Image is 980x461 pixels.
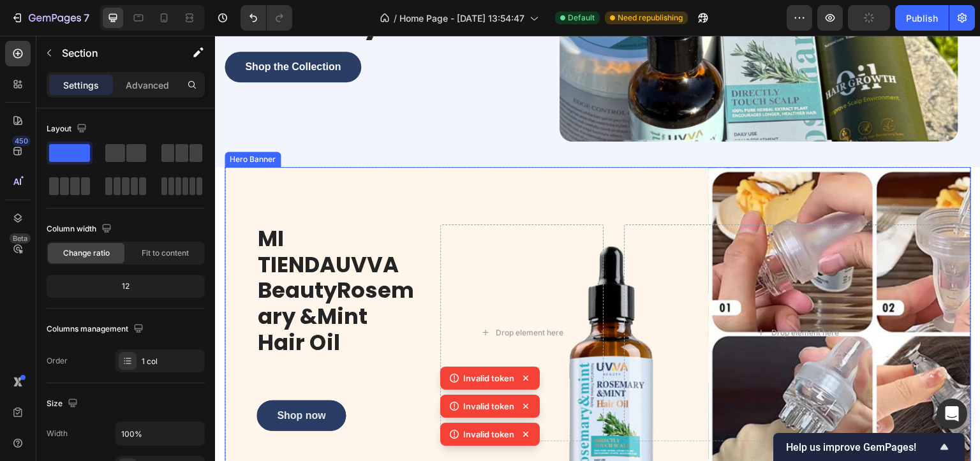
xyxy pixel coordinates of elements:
p: 7 [84,10,89,26]
div: Drop element here [556,292,624,302]
div: Order [47,355,68,367]
span: / [394,11,397,25]
p: Advanced [126,78,169,92]
div: Beta [10,233,31,244]
div: Open Intercom Messenger [937,399,967,429]
div: Undo/Redo [241,5,292,31]
div: Column width [47,221,114,238]
span: Home Page - [DATE] 13:54:47 [399,11,524,25]
iframe: Design area [215,36,980,461]
p: Settings [63,78,99,92]
div: Size [47,395,80,413]
div: 450 [12,136,31,146]
span: Need republishing [618,12,683,24]
p: Section [62,45,167,61]
p: Invalid token [463,400,514,413]
span: Default [568,12,595,24]
div: 1 col [142,356,202,367]
span: Fit to content [142,247,189,259]
div: Width [47,428,68,439]
p: Invalid token [463,428,514,441]
button: Show survey - Help us improve GemPages! [786,439,952,455]
div: 12 [49,277,202,295]
div: Drop element here [281,292,348,302]
div: Columns management [47,321,146,338]
span: Change ratio [63,247,110,259]
button: 7 [5,5,95,31]
span: Help us improve GemPages! [786,441,937,453]
div: Publish [906,11,938,25]
button: Publish [895,5,949,31]
div: Layout [47,121,89,138]
input: Auto [116,422,204,445]
div: Hero Banner [12,118,63,129]
p: Invalid token [463,372,514,384]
